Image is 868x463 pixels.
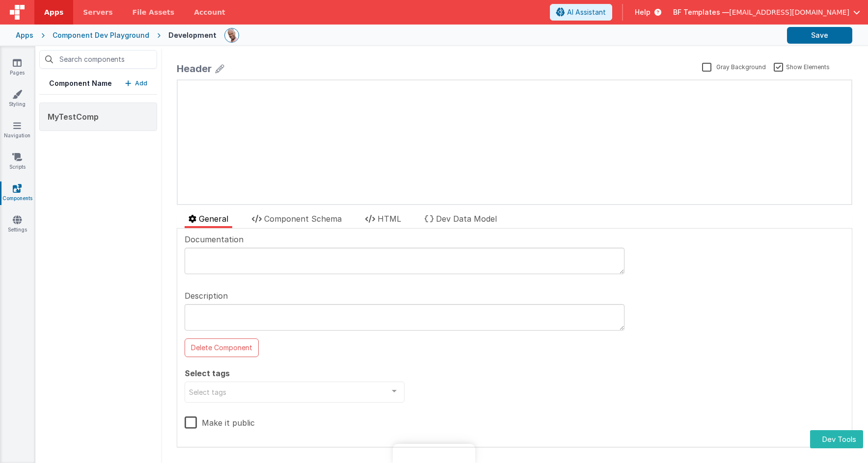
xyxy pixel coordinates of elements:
[550,4,612,21] button: AI Assistant
[133,7,175,17] span: File Assets
[378,214,401,224] span: HTML
[225,28,239,42] img: 11ac31fe5dc3d0eff3fbbbf7b26fa6e1
[16,30,33,40] div: Apps
[436,214,497,224] span: Dev Data Model
[125,78,147,88] button: Add
[673,7,729,17] span: BF Templates —
[810,430,863,448] button: Dev Tools
[774,62,830,71] label: Show Elements
[185,290,228,302] span: Description
[83,7,112,17] span: Servers
[264,214,342,224] span: Component Schema
[635,7,651,17] span: Help
[185,367,230,379] span: Select tags
[673,7,860,17] button: BF Templates — [EMAIL_ADDRESS][DOMAIN_NAME]
[189,386,226,397] span: Select tags
[567,7,606,17] span: AI Assistant
[199,214,228,224] span: General
[168,30,217,40] div: Development
[177,62,212,76] div: Header
[39,50,157,69] input: Search components
[729,7,849,17] span: [EMAIL_ADDRESS][DOMAIN_NAME]
[185,338,259,357] button: Delete Component
[49,78,112,88] h5: Component Name
[185,411,255,432] label: Make it public
[702,62,766,71] label: Gray Background
[53,30,149,40] div: Component Dev Playground
[185,233,244,245] span: Documentation
[135,78,147,88] p: Add
[44,7,63,17] span: Apps
[787,27,852,44] button: Save
[48,112,99,122] span: MyTestComp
